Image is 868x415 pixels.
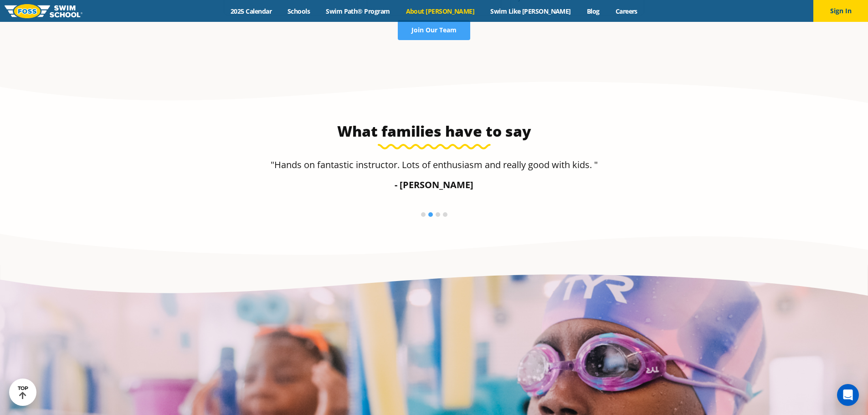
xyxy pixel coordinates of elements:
a: Careers [607,7,645,15]
a: About [PERSON_NAME] [398,7,483,15]
p: "Hands on fantastic instructor. Lots of enthusiasm and really good with kids. " [219,159,649,171]
strong: - [PERSON_NAME] [395,179,473,191]
a: Blog [579,7,607,15]
div: TOP [18,385,28,400]
img: FOSS Swim School Logo [5,4,82,18]
a: 2025 Calendar [223,7,280,15]
h3: What families have to say [219,122,649,140]
span: Join Our Team [411,27,457,33]
a: Schools [280,7,318,15]
a: Swim Path® Program [318,7,398,15]
a: Swim Like [PERSON_NAME] [483,7,579,15]
div: Open Intercom Messenger [837,384,859,406]
a: Join Our Team [398,20,470,40]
